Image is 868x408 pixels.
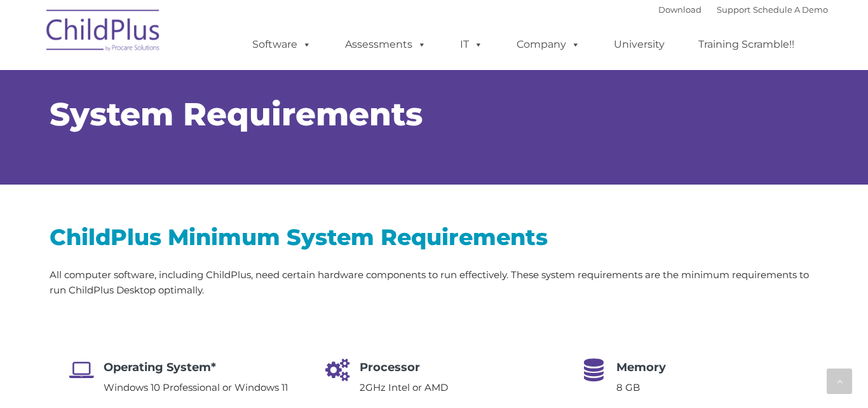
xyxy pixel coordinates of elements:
[753,4,828,15] a: Schedule A Demo
[50,223,818,251] h2: ChildPlus Minimum System Requirements
[104,358,288,376] h4: Operating System*
[50,267,818,298] p: All computer software, including ChildPlus, need certain hardware components to run effectively. ...
[360,381,448,393] span: 2GHz Intel or AMD
[332,32,439,57] a: Assessments
[104,380,288,395] p: Windows 10 Professional or Windows 11
[50,95,423,134] span: System Requirements
[601,32,677,57] a: University
[447,32,496,57] a: IT
[658,4,828,15] font: |
[616,360,666,374] span: Memory
[658,4,702,15] a: Download
[240,32,324,57] a: Software
[360,360,420,374] span: Processor
[40,1,167,64] img: ChildPlus by Procare Solutions
[616,381,640,393] span: 8 GB
[717,4,750,15] a: Support
[686,32,807,57] a: Training Scramble!!
[504,32,593,57] a: Company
